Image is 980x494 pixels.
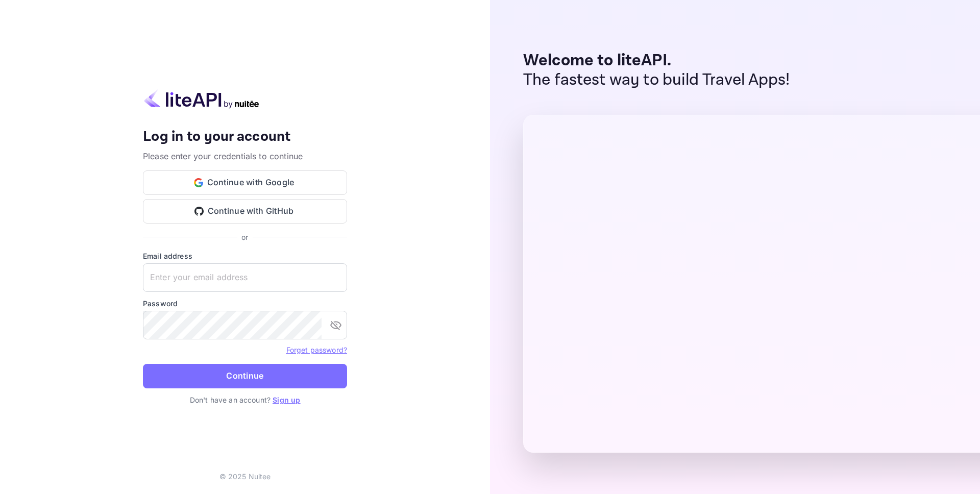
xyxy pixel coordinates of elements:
[143,251,347,261] label: Email address
[143,128,347,146] h4: Log in to your account
[273,396,300,404] a: Sign up
[143,150,347,162] p: Please enter your credentials to continue
[523,70,790,90] p: The fastest way to build Travel Apps!
[143,263,347,292] input: Enter your email address
[241,232,248,242] p: or
[286,344,347,355] a: Forget password?
[143,298,347,309] label: Password
[143,170,347,195] button: Continue with Google
[523,51,790,70] p: Welcome to liteAPI.
[143,199,347,224] button: Continue with GitHub
[143,364,347,388] button: Continue
[143,394,347,405] p: Don't have an account?
[219,471,271,482] p: © 2025 Nuitee
[143,89,260,109] img: liteapi
[286,345,347,354] a: Forget password?
[326,315,346,335] button: toggle password visibility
